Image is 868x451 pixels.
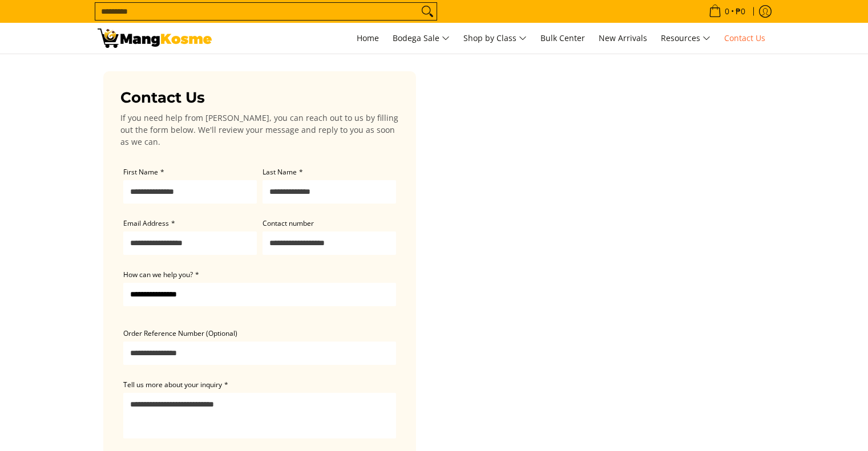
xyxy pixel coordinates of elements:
[535,23,591,54] a: Bulk Center
[120,88,399,107] h3: Contact Us
[120,112,399,148] p: If you need help from [PERSON_NAME], you can reach out to us by filling out the form below. We'll...
[263,218,314,228] span: Contact number
[123,328,237,338] span: Order Reference Number (Optional)
[458,23,532,54] a: Shop by Class
[387,23,455,54] a: Bodega Sale
[351,23,385,54] a: Home
[357,32,379,43] span: Home
[263,167,297,177] span: Last Name
[418,3,437,20] button: Search
[463,31,527,46] span: Shop by Class
[734,7,747,15] span: ₱0
[724,32,765,43] span: Contact Us
[599,32,647,43] span: New Arrivals
[593,23,653,54] a: New Arrivals
[705,5,749,18] span: •
[723,7,731,15] span: 0
[223,23,771,54] nav: Main Menu
[123,167,158,177] span: First Name
[661,31,710,46] span: Resources
[123,380,222,389] span: Tell us more about your inquiry
[98,29,212,48] img: Contact Us Today! l Mang Kosme - Home Appliance Warehouse Sale
[655,23,716,54] a: Resources
[123,218,169,228] span: Email Address
[540,32,585,43] span: Bulk Center
[393,31,450,46] span: Bodega Sale
[123,270,193,279] span: How can we help you?
[718,23,771,54] a: Contact Us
